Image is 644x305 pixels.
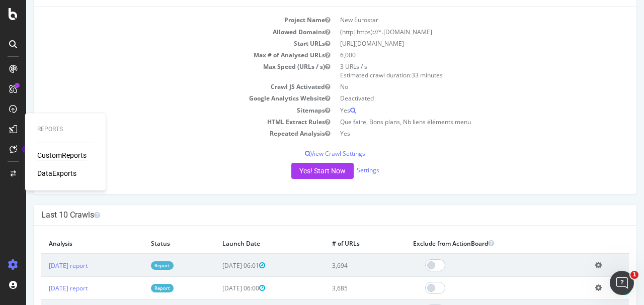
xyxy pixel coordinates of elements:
td: 3 URLs / s Estimated crawl duration: [309,61,603,81]
a: DataExports [37,168,76,178]
td: Project Name [15,14,309,26]
span: [DATE] 06:00 [196,284,239,292]
td: Crawl JS Activated [15,81,309,92]
td: Repeated Analysis [15,128,309,139]
td: Allowed Domains [15,26,309,38]
div: Reports [37,125,94,134]
a: [DATE] report [23,284,61,292]
td: Start URLs [15,38,309,49]
td: New Eurostar [309,14,603,26]
td: HTML Extract Rules [15,116,309,128]
td: Deactivated [309,92,603,104]
p: View Crawl Settings [15,149,603,158]
a: Report [125,261,147,270]
td: Max # of Analysed URLs [15,49,309,61]
td: Max Speed (URLs / s) [15,61,309,81]
span: [DATE] 06:01 [196,261,239,270]
h4: Last 10 Crawls [15,210,603,220]
td: [URL][DOMAIN_NAME] [309,38,603,49]
th: Launch Date [189,233,298,254]
td: 3,694 [298,254,379,277]
td: Yes [309,128,603,139]
a: Settings [331,166,353,174]
td: 6,000 [309,49,603,61]
td: 3,685 [298,277,379,299]
span: 33 minutes [385,71,417,79]
button: Yes! Start Now [265,163,328,179]
td: No [309,81,603,92]
a: Report [125,284,147,292]
th: Exclude from ActionBoard [379,233,561,254]
td: Sitemaps [15,105,309,116]
th: Status [117,233,189,254]
td: Que faire, Bons plans, Nb liens éléments menu [309,116,603,128]
iframe: Intercom live chat [610,271,634,295]
a: CustomReports [37,150,87,160]
span: 1 [630,271,638,279]
td: Google Analytics Website [15,92,309,104]
a: [DATE] report [23,261,61,270]
th: # of URLs [298,233,379,254]
td: (http|https)://*.[DOMAIN_NAME] [309,26,603,38]
div: Tooltip anchor [21,145,30,154]
th: Analysis [15,233,117,254]
td: Yes [309,105,603,116]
